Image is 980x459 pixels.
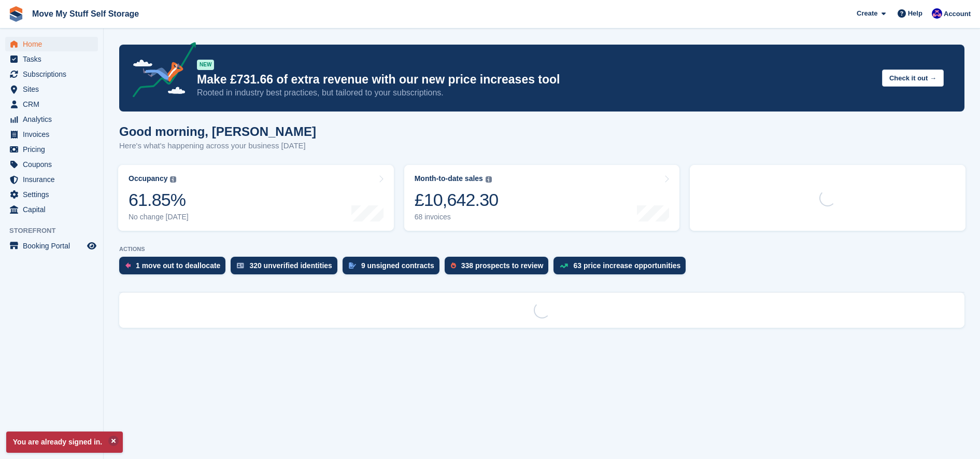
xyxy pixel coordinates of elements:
div: 61.85% [129,189,189,211]
a: 9 unsigned contracts [343,257,445,280]
a: menu [5,112,98,127]
a: menu [5,37,98,51]
a: menu [5,97,98,112]
a: menu [5,52,98,66]
a: menu [5,157,98,172]
span: Tasks [23,52,85,66]
div: 9 unsigned contracts [361,261,434,270]
img: prospect-51fa495bee0391a8d652442698ab0144808aea92771e9ea1ae160a38d050c398.svg [451,262,456,269]
div: Occupancy [129,174,167,183]
span: Coupons [23,157,85,172]
span: Subscriptions [23,67,85,81]
h1: Good morning, [PERSON_NAME] [119,124,316,138]
a: Move My Stuff Self Storage [28,5,143,22]
p: Rooted in industry best practices, but tailored to your subscriptions. [197,87,874,99]
img: verify_identity-adf6edd0f0f0b5bbfe63781bf79b02c33cf7c696d77639b501bdc392416b5a36.svg [237,262,244,269]
span: Help [908,8,922,19]
span: Booking Portal [23,239,85,253]
a: Occupancy 61.85% No change [DATE] [118,165,394,231]
span: Invoices [23,127,85,142]
a: menu [5,67,98,81]
a: Preview store [86,240,98,252]
a: 338 prospects to review [445,257,554,280]
a: 1 move out to deallocate [119,257,231,280]
a: menu [5,142,98,157]
img: move_outs_to_deallocate_icon-f764333ba52eb49d3ac5e1228854f67142a1ed5810a6f6cc68b1a99e826820c5.svg [125,262,131,269]
img: price_increase_opportunities-93ffe204e8149a01c8c9dc8f82e8f89637d9d84a8eef4429ea346261dce0b2c0.svg [560,263,568,268]
a: Month-to-date sales £10,642.30 68 invoices [404,165,680,231]
div: Month-to-date sales [415,174,483,183]
span: Storefront [9,226,103,236]
div: 320 unverified identities [249,261,332,270]
a: menu [5,172,98,187]
span: Analytics [23,112,85,127]
span: Insurance [23,172,85,187]
div: NEW [197,60,214,70]
img: icon-info-grey-7440780725fd019a000dd9b08b2336e03edf1995a4989e88bcd33f0948082b44.svg [486,176,492,183]
span: Account [944,9,971,19]
p: ACTIONS [119,246,964,253]
p: Here's what's happening across your business [DATE] [119,140,316,152]
div: 63 price increase opportunities [573,261,680,270]
a: menu [5,127,98,142]
img: stora-icon-8386f47178a22dfd0bd8f6a31ec36ba5ce8667c1dd55bd0f319d3a0aa187defe.svg [8,6,24,22]
span: Sites [23,82,85,96]
img: contract_signature_icon-13c848040528278c33f63329250d36e43548de30e8caae1d1a13099fd9432cc5.svg [349,262,356,269]
p: Make £731.66 of extra revenue with our new price increases tool [197,72,874,87]
a: 320 unverified identities [231,257,343,280]
span: Home [23,37,85,51]
button: Check it out → [882,69,944,87]
span: Capital [23,202,85,217]
img: Jade Whetnall [932,8,942,19]
div: 1 move out to deallocate [136,261,220,270]
a: menu [5,202,98,217]
span: CRM [23,97,85,112]
span: Create [857,8,877,19]
a: menu [5,82,98,96]
span: Pricing [23,142,85,157]
a: menu [5,239,98,253]
img: icon-info-grey-7440780725fd019a000dd9b08b2336e03edf1995a4989e88bcd33f0948082b44.svg [170,176,176,183]
p: You are already signed in. [6,432,123,453]
img: price-adjustments-announcement-icon-8257ccfd72463d97f412b2fc003d46551f7dbcb40ab6d574587a9cd5c0d94... [124,42,196,101]
a: menu [5,187,98,202]
div: 68 invoices [415,213,499,221]
div: 338 prospects to review [461,261,544,270]
span: Settings [23,187,85,202]
div: £10,642.30 [415,189,499,211]
a: 63 price increase opportunities [553,257,691,280]
div: No change [DATE] [129,213,189,221]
